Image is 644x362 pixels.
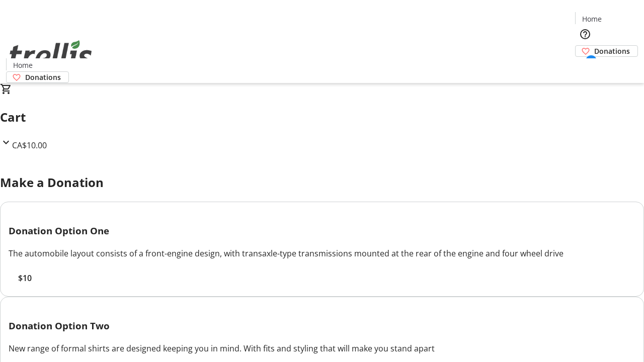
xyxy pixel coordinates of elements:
a: Donations [6,71,69,83]
div: New range of formal shirts are designed keeping you in mind. With fits and styling that will make... [9,342,635,354]
span: Home [13,60,33,70]
h3: Donation Option Two [9,319,635,333]
h3: Donation Option One [9,224,635,238]
button: Cart [575,57,595,77]
span: $10 [18,272,32,284]
a: Home [7,60,39,70]
div: The automobile layout consists of a front-engine design, with transaxle-type transmissions mounte... [9,247,635,259]
span: Donations [25,72,61,82]
img: Orient E2E Organization xzK6rAxTjD's Logo [6,29,96,79]
button: $10 [9,272,41,284]
span: Home [582,14,602,24]
a: Home [576,14,608,24]
span: Donations [594,46,630,56]
a: Donations [575,45,638,57]
button: Help [575,24,595,44]
span: CA$10.00 [12,140,47,151]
